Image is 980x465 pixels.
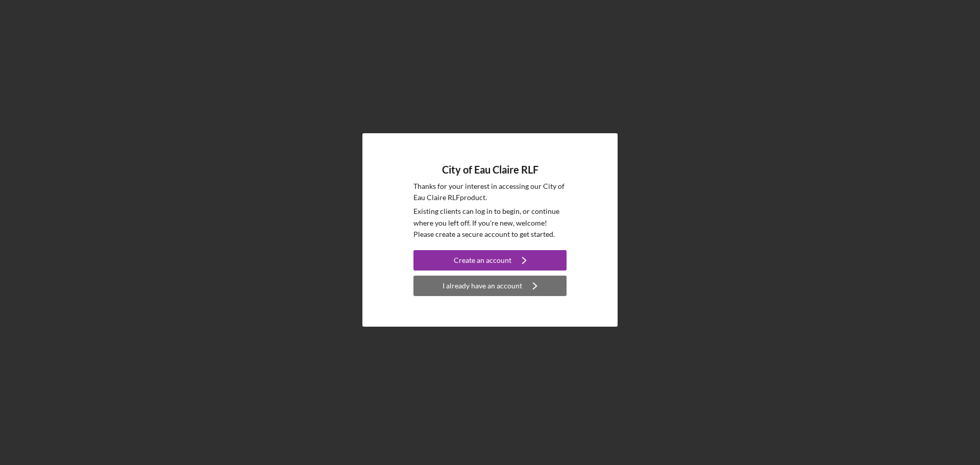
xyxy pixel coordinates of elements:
[413,181,567,204] p: Thanks for your interest in accessing our City of Eau Claire RLF product.
[454,250,511,271] div: Create an account
[413,250,567,271] button: Create an account
[413,276,567,296] button: I already have an account
[442,164,538,176] h4: City of Eau Claire RLF
[443,276,522,296] div: I already have an account
[413,250,567,273] a: Create an account
[413,206,567,240] p: Existing clients can log in to begin, or continue where you left off. If you're new, welcome! Ple...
